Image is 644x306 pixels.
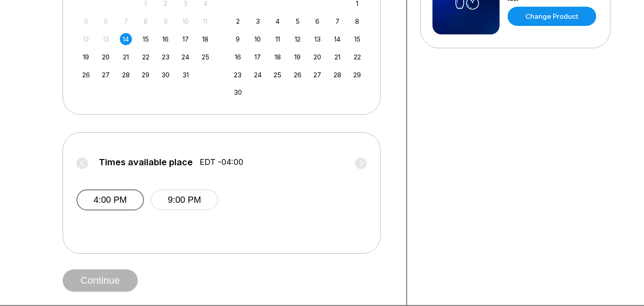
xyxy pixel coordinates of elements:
div: Choose Wednesday, November 12th, 2025 [292,33,304,45]
button: 9:00 PM [151,189,218,210]
div: Choose Tuesday, November 4th, 2025 [271,15,284,27]
div: Choose Thursday, October 23rd, 2025 [160,51,172,63]
div: Choose Thursday, October 30th, 2025 [160,69,172,81]
div: Choose Friday, November 21st, 2025 [331,51,343,63]
div: Choose Saturday, November 29th, 2025 [351,69,363,81]
div: Choose Friday, November 14th, 2025 [331,33,343,45]
div: Choose Monday, October 27th, 2025 [100,69,112,81]
div: Not available Friday, October 10th, 2025 [179,15,191,27]
div: Choose Wednesday, October 22nd, 2025 [140,51,152,63]
div: Not available Tuesday, October 7th, 2025 [120,15,132,27]
div: Choose Saturday, November 15th, 2025 [351,33,363,45]
div: Choose Sunday, November 16th, 2025 [232,51,244,63]
div: Choose Sunday, November 30th, 2025 [232,86,244,98]
div: Choose Tuesday, October 14th, 2025 [120,33,132,45]
div: Choose Friday, November 7th, 2025 [331,15,343,27]
div: Choose Friday, October 31st, 2025 [179,69,191,81]
div: Choose Saturday, October 18th, 2025 [199,33,212,45]
div: Not available Monday, October 6th, 2025 [100,15,112,27]
div: Choose Sunday, October 19th, 2025 [80,51,92,63]
div: Choose Friday, October 17th, 2025 [179,33,191,45]
div: Choose Wednesday, November 26th, 2025 [292,69,304,81]
div: Not available Wednesday, October 8th, 2025 [140,15,152,27]
div: Choose Monday, November 24th, 2025 [252,69,264,81]
div: Choose Wednesday, October 29th, 2025 [140,69,152,81]
div: Choose Tuesday, November 25th, 2025 [271,69,284,81]
div: Choose Wednesday, November 5th, 2025 [292,15,304,27]
div: Choose Wednesday, October 15th, 2025 [140,33,152,45]
div: Not available Sunday, October 12th, 2025 [80,33,92,45]
div: Choose Wednesday, November 19th, 2025 [292,51,304,63]
span: EDT -04:00 [199,157,243,167]
div: Choose Friday, October 24th, 2025 [179,51,191,63]
div: Choose Thursday, November 6th, 2025 [311,15,323,27]
div: Choose Tuesday, November 11th, 2025 [271,33,284,45]
div: Choose Sunday, November 9th, 2025 [232,33,244,45]
div: Choose Monday, November 17th, 2025 [252,51,264,63]
div: Choose Tuesday, October 21st, 2025 [120,51,132,63]
div: Choose Sunday, November 23rd, 2025 [232,69,244,81]
div: Choose Monday, November 10th, 2025 [252,33,264,45]
div: Not available Thursday, October 9th, 2025 [160,15,172,27]
div: Choose Monday, October 20th, 2025 [100,51,112,63]
div: Choose Tuesday, October 28th, 2025 [120,69,132,81]
div: Choose Sunday, October 26th, 2025 [80,69,92,81]
span: Times available place [99,157,193,167]
div: Choose Sunday, November 2nd, 2025 [232,15,244,27]
button: 4:00 PM [76,189,144,210]
div: Choose Tuesday, November 18th, 2025 [271,51,284,63]
div: Not available Monday, October 13th, 2025 [100,33,112,45]
div: Choose Saturday, November 8th, 2025 [351,15,363,27]
div: Choose Saturday, November 22nd, 2025 [351,51,363,63]
a: Change Product [508,7,596,26]
div: Choose Monday, November 3rd, 2025 [252,15,264,27]
div: Choose Thursday, November 27th, 2025 [311,69,323,81]
div: Not available Saturday, October 11th, 2025 [199,15,212,27]
div: Choose Saturday, October 25th, 2025 [199,51,212,63]
div: Choose Thursday, November 13th, 2025 [311,33,323,45]
div: Choose Thursday, October 16th, 2025 [160,33,172,45]
div: Choose Friday, November 28th, 2025 [331,69,343,81]
div: Choose Thursday, November 20th, 2025 [311,51,323,63]
div: Not available Sunday, October 5th, 2025 [80,15,92,27]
